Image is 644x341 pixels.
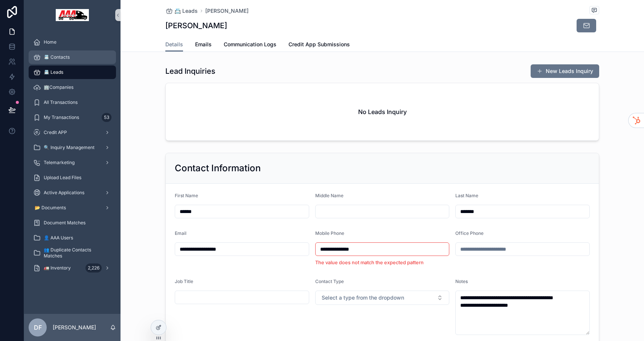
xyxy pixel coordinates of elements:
[455,279,468,284] span: Notes
[165,38,183,52] a: Details
[165,7,198,15] a: 📇 Leads
[358,107,407,116] h2: No Leads Inquiry
[315,259,450,266] li: The value does not match the expected pattern
[44,129,67,135] span: Credit APP
[44,220,85,226] span: Document Matches
[455,193,478,198] span: Last Name
[44,235,73,241] span: 👤 AAA Users
[44,99,78,105] span: All Transactions
[175,162,261,174] h2: Contact Information
[29,156,116,169] a: Telemarketing
[531,64,599,78] button: New Leads Inquiry
[44,114,79,120] span: My Transactions
[29,216,116,230] a: Document Matches
[44,175,81,181] span: Upload Lead Files
[44,39,56,45] span: Home
[175,279,193,284] span: Job Title
[35,205,66,211] span: 📂 Documents
[315,279,344,284] span: Contact Type
[29,65,116,79] a: 📇 Leads
[85,263,102,272] div: 2,226
[44,265,71,271] span: 🚛 Inventory
[315,230,344,236] span: Mobile Phone
[175,193,198,198] span: First Name
[29,35,116,49] a: Home
[53,324,96,331] p: [PERSON_NAME]
[455,230,484,236] span: Office Phone
[165,41,183,48] span: Details
[29,141,116,154] a: 🔍 Inquiry Management
[44,69,63,75] span: 📇 Leads
[44,160,75,166] span: Telemarketing
[29,81,116,94] a: 🏢Companies
[29,171,116,184] a: Upload Lead Files
[34,323,42,332] span: DF
[315,291,450,305] button: Select Button
[29,186,116,199] a: Active Applications
[44,54,70,60] span: 📇 Contacts
[29,126,116,139] a: Credit APP
[29,96,116,109] a: All Transactions
[44,190,84,196] span: Active Applications
[315,193,343,198] span: Middle Name
[29,261,116,275] a: 🚛 Inventory2,226
[29,246,116,260] a: 👥 Duplicate Contacts Matches
[195,41,212,48] span: Emails
[224,38,276,53] a: Communication Logs
[29,231,116,245] a: 👤 AAA Users
[224,41,276,48] span: Communication Logs
[175,230,186,236] span: Email
[29,201,116,215] a: 📂 Documents
[288,38,350,53] a: Credit App Submissions
[195,38,212,53] a: Emails
[174,7,198,15] span: 📇 Leads
[24,30,121,285] div: scrollable content
[44,247,108,259] span: 👥 Duplicate Contacts Matches
[165,20,227,31] h1: [PERSON_NAME]
[165,66,215,76] h1: Lead Inquiries
[29,50,116,64] a: 📇 Contacts
[44,84,73,90] span: 🏢Companies
[29,111,116,124] a: My Transactions53
[288,41,350,48] span: Credit App Submissions
[44,145,95,151] span: 🔍 Inquiry Management
[322,294,404,301] span: Select a type from the dropdown
[56,9,89,21] img: App logo
[102,113,111,122] div: 53
[205,7,249,15] a: [PERSON_NAME]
